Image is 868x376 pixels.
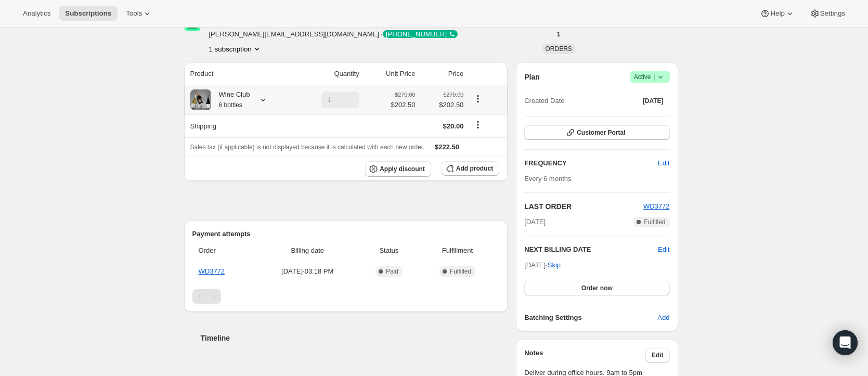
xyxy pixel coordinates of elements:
h2: Plan [524,72,540,82]
img: product img [190,89,211,110]
span: Billing date [258,245,356,256]
button: Analytics [17,6,57,21]
button: WD3772 [643,201,670,212]
a: WD3772 [643,202,670,210]
span: Sales tax (if applicable) is not displayed because it is calculated with each new order. [190,144,425,151]
span: ORDERS [546,45,572,53]
button: Tools [120,6,159,21]
small: $270.00 [443,92,463,98]
button: Shipping actions [470,119,486,131]
span: Edit [652,351,664,359]
button: Subscriptions [59,6,118,21]
span: Paid [386,267,398,276]
span: $202.50 [391,100,415,110]
button: Help [754,6,801,21]
th: Quantity [293,62,362,85]
span: Tools [126,9,142,18]
span: Apply discount [380,165,425,173]
span: [DATE] · 03:18 PM [258,266,356,277]
button: Order now [524,281,669,295]
div: Wine Club [211,89,250,110]
th: Unit Price [362,62,419,85]
h2: Payment attempts [192,229,500,239]
button: Apply discount [365,161,431,177]
span: Help [770,9,784,18]
button: Add [651,309,676,326]
th: Price [418,62,467,85]
span: Settings [820,9,845,18]
button: Edit [645,348,670,362]
span: Edit [658,158,669,168]
span: 1 [557,30,561,38]
span: $20.00 [443,122,464,130]
span: [PERSON_NAME][EMAIL_ADDRESS][DOMAIN_NAME] · [209,29,458,40]
span: Active [634,72,666,82]
span: $202.50 [421,100,463,110]
span: Every 6 months [524,175,571,183]
button: Customer Portal [524,125,669,140]
a: WD3772 [199,267,225,275]
small: 6 bottles [219,101,242,109]
button: Skip [541,257,567,274]
button: Edit [658,244,669,255]
span: [DATE] · [524,261,561,269]
h2: NEXT BILLING DATE [524,244,658,255]
nav: Pagination [192,289,500,304]
span: Add product [456,164,493,173]
small: $270.00 [395,92,415,98]
span: Fulfilled [644,218,665,226]
button: Product actions [209,44,262,54]
span: Analytics [23,9,50,18]
span: | [653,73,655,81]
h6: Batching Settings [524,313,657,323]
button: Settings [804,6,851,21]
span: Add [657,313,669,323]
button: Edit [652,155,676,172]
span: $222.50 [435,143,459,151]
span: Fulfilled [450,267,471,276]
span: Created Date [524,96,564,106]
span: Fulfillment [422,245,493,256]
button: [DATE] [637,94,670,108]
span: Status [362,245,416,256]
span: Order now [581,284,613,292]
span: [DATE] [524,217,546,227]
th: Product [184,62,293,85]
button: Add product [442,161,499,176]
h2: Timeline [201,333,508,343]
div: [PHONE_NUMBER] [383,30,458,38]
th: Shipping [184,114,293,137]
span: Skip [548,260,561,270]
h2: FREQUENCY [524,158,658,168]
h3: Notes [524,348,645,362]
th: Order [192,239,256,262]
button: Product actions [470,93,486,105]
h2: LAST ORDER [524,201,643,212]
span: [DATE] [643,97,664,105]
span: Customer Portal [577,128,625,137]
div: Open Intercom Messenger [833,330,858,355]
button: 1 [551,27,567,42]
span: Subscriptions [65,9,111,18]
